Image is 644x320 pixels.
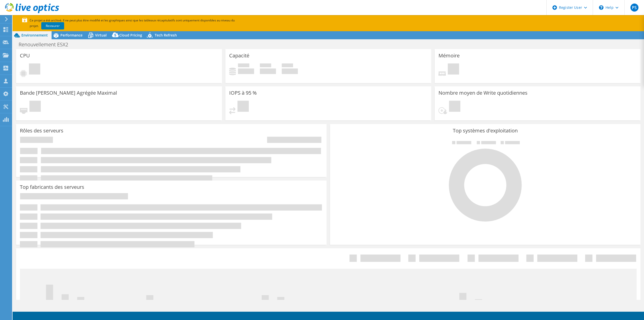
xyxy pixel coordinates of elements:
[29,63,40,76] span: En attente
[438,90,528,96] h3: Nombre moyen de Write quotidiennes
[599,5,603,10] svg: \n
[334,128,637,133] h3: Top systèmes d'exploitation
[16,42,76,47] h1: Renouvellement ESX2
[60,33,83,38] span: Performance
[260,63,271,68] span: Espace libre
[438,53,460,58] h3: Mémoire
[448,63,459,76] span: En attente
[229,90,257,96] h3: IOPS à 95 %
[238,63,249,68] span: Utilisé
[41,22,64,29] a: Restaurer
[20,90,117,96] h3: Bande [PERSON_NAME] Agrégée Maximal
[20,128,63,133] h3: Rôles des serveurs
[260,68,276,74] h4: 0 Gio
[449,101,460,113] span: En attente
[21,33,48,38] span: Environnement
[630,4,638,12] span: PS
[95,33,107,38] span: Virtual
[119,33,142,38] span: Cloud Pricing
[238,68,254,74] h4: 0 Gio
[282,63,293,68] span: Total
[20,184,84,190] h3: Top fabricants des serveurs
[155,33,177,38] span: Tech Refresh
[29,101,41,113] span: En attente
[237,101,249,113] span: En attente
[282,68,298,74] h4: 0 Gio
[20,53,30,58] h3: CPU
[229,53,249,58] h3: Capacité
[22,18,269,29] p: Ce projet a été archivé. Il ne peut plus être modifié et les graphiques ainsi que les tableaux ré...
